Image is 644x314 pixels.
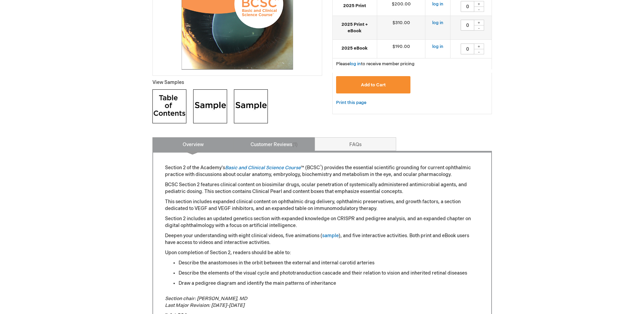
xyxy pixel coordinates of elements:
[474,20,484,25] div: +
[474,6,484,12] div: -
[320,164,321,169] sup: ®
[336,76,411,93] button: Add to Cart
[377,40,425,58] td: $190.00
[461,43,474,54] input: Qty
[461,20,474,31] input: Qty
[165,198,479,212] p: This section includes expanded clinical content on ophthalmic drug delivery, ophthalmic preservat...
[474,1,484,7] div: +
[152,79,322,86] p: View Samples
[165,249,479,256] p: Upon completion of Section 2, readers should be able to:
[179,280,479,287] li: Draw a pedigree diagram and identify the main patterns of inheritance
[225,165,301,171] a: Basic and Clinical Science Course
[165,232,479,246] p: Deepen your understanding with eight clinical videos, five animations ( ), and five interactive a...
[336,61,415,67] span: Please to receive member pricing
[165,181,479,195] p: BCSC Section 2 features clinical content on biosimilar drugs, ocular penetration of systemically ...
[179,270,479,277] li: Describe the elements of the visual cycle and phototransduction cascade and their relation to vis...
[432,1,443,7] a: log in
[234,89,268,123] img: Click to view
[336,21,373,34] strong: 2025 Print + eBook
[474,25,484,31] div: -
[350,61,361,67] a: log in
[152,89,186,123] img: Click to view
[461,1,474,12] input: Qty
[315,137,396,151] a: FAQs
[361,82,386,88] span: Add to Cart
[165,215,479,229] p: Section 2 includes an updated genetics section with expanded knowledge on CRISPR and pedigree ana...
[292,142,298,147] span: 1
[432,20,443,25] a: log in
[474,49,484,54] div: -
[234,137,315,151] a: Customer Reviews1
[474,43,484,49] div: +
[336,99,366,107] a: Print this page
[336,3,373,9] strong: 2025 Print
[165,164,479,178] p: Section 2 of the Academy's ™ (BCSC ) provides the essential scientific grounding for current opht...
[336,45,373,52] strong: 2025 eBook
[322,233,339,239] a: sample
[165,296,247,308] em: Section chair: [PERSON_NAME], MD Last Major Revision: [DATE]-[DATE]
[179,260,479,266] li: Describe the anastomoses in the orbit between the external and internal carotid arteries
[152,137,234,151] a: Overview
[193,89,227,123] img: Click to view
[432,44,443,49] a: log in
[377,16,425,40] td: $310.00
